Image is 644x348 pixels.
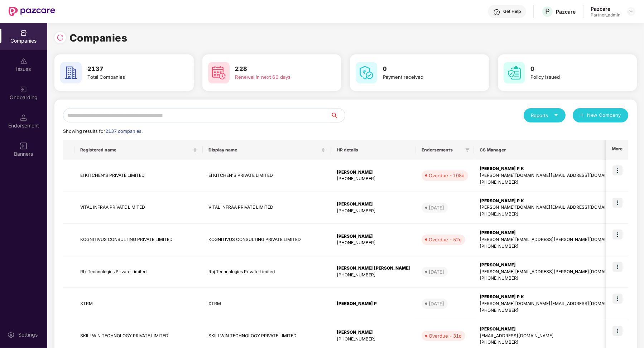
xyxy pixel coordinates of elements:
td: VITAL INFRAA PRIVATE LIMITED [203,192,331,224]
td: XTRM [75,288,203,320]
div: [PHONE_NUMBER] [337,175,410,182]
div: [PHONE_NUMBER] [480,179,625,186]
div: Overdue - 31d [429,332,462,339]
div: Settings [16,331,40,338]
img: svg+xml;base64,PHN2ZyBpZD0iSGVscC0zMngzMiIgeG1sbnM9Imh0dHA6Ly93d3cudzMub3JnLzIwMDAvc3ZnIiB3aWR0aD... [493,9,500,16]
span: plus [580,113,585,119]
span: New Company [587,112,621,119]
th: HR details [331,140,416,160]
div: Overdue - 52d [429,236,462,243]
span: P [545,7,550,16]
div: [DATE] [429,204,444,211]
div: [PERSON_NAME][DOMAIN_NAME][EMAIL_ADDRESS][DOMAIN_NAME] [480,204,625,211]
h3: 0 [531,64,614,74]
div: [PHONE_NUMBER] [480,307,625,314]
div: [PERSON_NAME] [337,201,410,208]
span: Display name [208,147,320,153]
div: [PERSON_NAME][DOMAIN_NAME][EMAIL_ADDRESS][DOMAIN_NAME] [480,300,625,307]
div: [PHONE_NUMBER] [337,208,410,214]
img: svg+xml;base64,PHN2ZyBpZD0iQ29tcGFuaWVzIiB4bWxucz0iaHR0cDovL3d3dy53My5vcmcvMjAwMC9zdmciIHdpZHRoPS... [20,29,27,37]
div: Policy issued [531,73,614,81]
div: Get Help [503,9,521,14]
div: Renewal in next 60 days [235,73,318,81]
div: [PHONE_NUMBER] [337,240,410,246]
td: EI KITCHEN'S PRIVATE LIMITED [203,160,331,192]
img: svg+xml;base64,PHN2ZyBpZD0iU2V0dGluZy0yMHgyMCIgeG1sbnM9Imh0dHA6Ly93d3cudzMub3JnLzIwMDAvc3ZnIiB3aW... [8,331,15,338]
div: [PHONE_NUMBER] [337,336,410,343]
div: [PERSON_NAME] [337,169,410,176]
span: search [330,112,345,118]
div: [PERSON_NAME][DOMAIN_NAME][EMAIL_ADDRESS][DOMAIN_NAME] [480,172,625,179]
div: [PERSON_NAME] P [337,300,410,307]
img: icon [612,326,623,336]
div: [PERSON_NAME] [480,326,625,333]
td: XTRM [203,288,331,320]
div: Partner_admin [591,12,620,18]
div: [DATE] [429,268,444,275]
img: svg+xml;base64,PHN2ZyB3aWR0aD0iMjAiIGhlaWdodD0iMjAiIHZpZXdCb3g9IjAgMCAyMCAyMCIgZmlsbD0ibm9uZSIgeG... [20,86,27,93]
img: icon [612,229,623,240]
td: Rbj Technologies Private Limited [203,256,331,288]
img: svg+xml;base64,PHN2ZyB3aWR0aD0iMTQuNSIgaGVpZ2h0PSIxNC41IiB2aWV3Qm94PSIwIDAgMTYgMTYiIGZpbGw9Im5vbm... [20,114,27,121]
img: icon [612,262,623,272]
span: CS Manager [480,147,619,153]
div: [PERSON_NAME] P K [480,165,625,172]
span: Endorsements [422,147,462,153]
td: Rbj Technologies Private Limited [75,256,203,288]
div: [EMAIL_ADDRESS][DOMAIN_NAME] [480,333,625,339]
button: search [330,108,345,122]
div: [PHONE_NUMBER] [337,272,410,279]
div: [PERSON_NAME][EMAIL_ADDRESS][PERSON_NAME][DOMAIN_NAME] [480,269,625,275]
h3: 0 [383,64,466,74]
div: Payment received [383,73,466,81]
img: svg+xml;base64,PHN2ZyB4bWxucz0iaHR0cDovL3d3dy53My5vcmcvMjAwMC9zdmciIHdpZHRoPSI2MCIgaGVpZ2h0PSI2MC... [208,62,230,83]
div: [PERSON_NAME] P K [480,294,625,300]
img: svg+xml;base64,PHN2ZyB4bWxucz0iaHR0cDovL3d3dy53My5vcmcvMjAwMC9zdmciIHdpZHRoPSI2MCIgaGVpZ2h0PSI2MC... [60,62,82,83]
div: [PERSON_NAME] [480,262,625,269]
h1: Companies [69,30,128,46]
img: icon [612,165,623,175]
th: Display name [203,140,331,160]
div: [PHONE_NUMBER] [480,211,625,218]
span: filter [464,146,471,154]
img: icon [612,198,623,208]
img: svg+xml;base64,PHN2ZyBpZD0iUmVsb2FkLTMyeDMyIiB4bWxucz0iaHR0cDovL3d3dy53My5vcmcvMjAwMC9zdmciIHdpZH... [57,34,64,41]
td: EI KITCHEN'S PRIVATE LIMITED [75,160,203,192]
div: [PERSON_NAME] [337,233,410,240]
div: Overdue - 108d [429,172,465,179]
img: svg+xml;base64,PHN2ZyB4bWxucz0iaHR0cDovL3d3dy53My5vcmcvMjAwMC9zdmciIHdpZHRoPSI2MCIgaGVpZ2h0PSI2MC... [504,62,525,83]
span: caret-down [554,113,558,117]
img: svg+xml;base64,PHN2ZyB4bWxucz0iaHR0cDovL3d3dy53My5vcmcvMjAwMC9zdmciIHdpZHRoPSI2MCIgaGVpZ2h0PSI2MC... [356,62,377,83]
div: [PERSON_NAME][EMAIL_ADDRESS][PERSON_NAME][DOMAIN_NAME] [480,236,625,243]
div: Total Companies [87,73,170,81]
div: [PERSON_NAME] [PERSON_NAME] [337,265,410,272]
div: [PERSON_NAME] [337,329,410,336]
div: [DATE] [429,300,444,307]
div: [PHONE_NUMBER] [480,339,625,346]
img: icon [612,294,623,304]
span: filter [465,148,470,152]
th: Registered name [75,140,203,160]
img: New Pazcare Logo [9,7,55,16]
h3: 2137 [87,64,170,74]
h3: 228 [235,64,318,74]
button: plusNew Company [573,108,628,122]
img: svg+xml;base64,PHN2ZyBpZD0iRHJvcGRvd24tMzJ4MzIiIHhtbG5zPSJodHRwOi8vd3d3LnczLm9yZy8yMDAwL3N2ZyIgd2... [628,9,634,14]
td: VITAL INFRAA PRIVATE LIMITED [75,192,203,224]
td: KOGNITIVUS CONSULTING PRIVATE LIMITED [75,224,203,256]
span: Showing results for [63,129,143,134]
div: Pazcare [556,8,576,15]
div: Reports [531,112,558,119]
span: Registered name [80,147,192,153]
span: 2137 companies. [105,129,143,134]
div: [PHONE_NUMBER] [480,275,625,282]
img: svg+xml;base64,PHN2ZyBpZD0iSXNzdWVzX2Rpc2FibGVkIiB4bWxucz0iaHR0cDovL3d3dy53My5vcmcvMjAwMC9zdmciIH... [20,58,27,65]
div: [PERSON_NAME] P K [480,198,625,204]
td: KOGNITIVUS CONSULTING PRIVATE LIMITED [203,224,331,256]
div: [PHONE_NUMBER] [480,243,625,250]
div: Pazcare [591,5,620,12]
img: svg+xml;base64,PHN2ZyB3aWR0aD0iMTYiIGhlaWdodD0iMTYiIHZpZXdCb3g9IjAgMCAxNiAxNiIgZmlsbD0ibm9uZSIgeG... [20,142,27,150]
th: More [606,140,628,160]
div: [PERSON_NAME] [480,229,625,236]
